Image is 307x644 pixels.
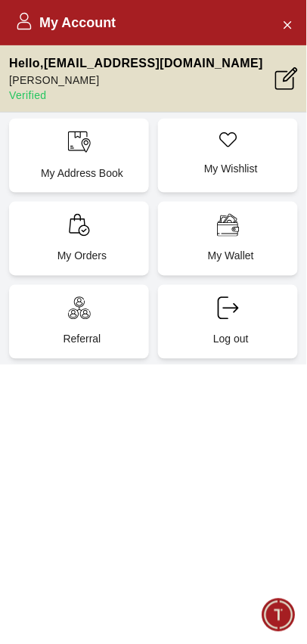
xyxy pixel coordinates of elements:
[15,12,116,33] h2: My Account
[275,12,299,36] button: Close Account
[21,166,143,181] p: My Address Book
[9,88,263,103] p: Verified
[170,332,292,347] p: Log out
[170,161,292,176] p: My Wishlist
[170,249,292,264] p: My Wallet
[21,249,143,264] p: My Orders
[262,599,296,633] div: Chat Widget
[9,54,263,73] p: Hello , [EMAIL_ADDRESS][DOMAIN_NAME]
[9,73,263,88] p: [PERSON_NAME]
[21,332,143,347] p: Referral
